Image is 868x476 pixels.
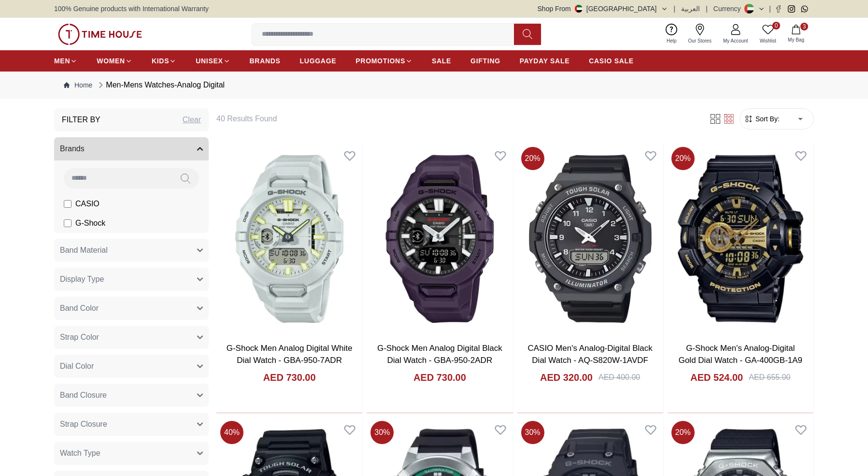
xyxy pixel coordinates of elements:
[54,384,209,407] button: Band Closure
[64,80,92,90] a: Home
[152,52,176,70] a: KIDS
[413,371,466,384] h4: AED 730.00
[54,137,209,160] button: Brands
[54,268,209,291] button: Display Type
[744,114,780,124] button: Sort By:
[575,5,583,13] img: United Arab Emirates
[684,37,715,44] span: Our Stores
[782,23,810,45] button: 3My Bag
[60,389,107,401] span: Band Closure
[377,344,502,365] a: G-Shock Men Analog Digital Black Dial Watch - GBA-950-2ADR
[800,23,808,30] span: 3
[250,56,281,66] span: BRANDS
[769,4,771,14] span: |
[527,344,652,365] a: CASIO Men's Analog-Digital Black Dial Watch - AQ-S820W-1AVDF
[60,418,107,430] span: Strap Closure
[54,72,814,99] nav: Breadcrumb
[250,52,281,70] a: BRANDS
[719,37,752,44] span: My Account
[470,56,500,66] span: GIFTING
[220,421,243,444] span: 40 %
[75,217,105,229] span: G-Shock
[60,245,108,256] span: Band Material
[300,52,337,70] a: LUGGAGE
[589,56,634,66] span: CASIO SALE
[300,56,337,66] span: LUGGAGE
[54,52,77,70] a: MEN
[263,371,316,384] h4: AED 730.00
[367,143,512,334] img: G-Shock Men Analog Digital Black Dial Watch - GBA-950-2ADR
[54,4,209,14] span: 100% Genuine products with International Warranty
[54,326,209,349] button: Strap Color
[97,56,125,66] span: WOMEN
[540,371,593,384] h4: AED 320.00
[60,143,85,155] span: Brands
[432,52,451,70] a: SALE
[432,56,451,66] span: SALE
[713,4,745,14] div: Currency
[754,22,782,46] a: 0Wishlist
[668,143,813,334] img: G-Shock Men's Analog-Digital Gold Dial Watch - GA-400GB-1A9
[54,297,209,320] button: Band Color
[520,52,569,70] a: PAYDAY SALE
[674,4,676,14] span: |
[60,361,94,372] span: Dial Color
[517,143,663,334] img: CASIO Men's Analog-Digital Black Dial Watch - AQ-S820W-1AVDF
[216,113,697,125] h6: 40 Results Found
[356,52,413,70] a: PROMOTIONS
[97,52,132,70] a: WOMEN
[75,198,100,210] span: CASIO
[196,56,223,66] span: UNISEX
[54,56,70,66] span: MEN
[470,52,500,70] a: GIFTING
[54,355,209,378] button: Dial Color
[370,421,394,444] span: 30 %
[775,5,782,13] a: Facebook
[54,413,209,436] button: Strap Closure
[183,114,201,126] div: Clear
[62,114,100,126] h3: Filter By
[690,371,743,384] h4: AED 524.00
[706,4,708,14] span: |
[64,200,71,208] input: CASIO
[521,147,544,170] span: 20 %
[671,421,695,444] span: 20 %
[60,303,99,314] span: Band Color
[681,4,700,14] button: العربية
[520,56,569,66] span: PAYDAY SALE
[356,56,405,66] span: PROMOTIONS
[216,143,362,334] img: G-Shock Men Analog Digital White Dial Watch - GBA-950-7ADR
[60,274,104,285] span: Display Type
[683,22,717,46] a: Our Stores
[784,36,808,43] span: My Bag
[772,22,780,29] span: 0
[671,147,695,170] span: 20 %
[196,52,230,70] a: UNISEX
[521,421,544,444] span: 30 %
[663,37,681,44] span: Help
[227,344,353,365] a: G-Shock Men Analog Digital White Dial Watch - GBA-950-7ADR
[754,114,780,124] span: Sort By:
[538,4,668,14] button: Shop From[GEOGRAPHIC_DATA]
[756,37,780,44] span: Wishlist
[60,447,100,459] span: Watch Type
[589,52,634,70] a: CASIO SALE
[54,442,209,465] button: Watch Type
[598,372,640,383] div: AED 400.00
[749,372,790,383] div: AED 655.00
[58,24,142,45] img: ...
[801,5,808,13] a: Whatsapp
[64,219,71,227] input: G-Shock
[54,239,209,262] button: Band Material
[788,5,795,13] a: Instagram
[661,22,683,46] a: Help
[60,332,99,343] span: Strap Color
[679,344,802,365] a: G-Shock Men's Analog-Digital Gold Dial Watch - GA-400GB-1A9
[152,56,169,66] span: KIDS
[96,79,225,91] div: Men-Mens Watches-Analog Digital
